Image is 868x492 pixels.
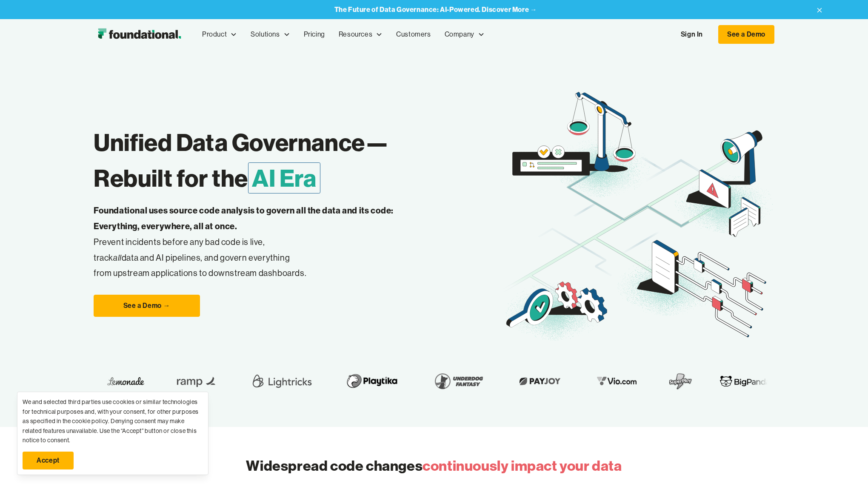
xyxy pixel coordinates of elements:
a: The Future of Data Governance: AI-Powered. Discover More → [334,6,537,14]
a: See a Demo [718,25,774,44]
div: Resources [332,20,389,48]
div: Company [445,29,474,40]
span: AI Era [248,162,320,193]
div: Product [202,29,227,40]
img: Playtika [341,369,402,393]
img: Vio.com [592,375,641,388]
div: Company [438,20,491,48]
img: Ramp [171,369,222,393]
a: See a Demo → [94,295,200,317]
span: continuously impact your data [423,457,622,475]
h2: Widespread code changes [246,456,622,476]
iframe: Chat Widget [715,393,868,492]
div: Solutions [244,20,297,48]
img: BigPanda [720,375,770,388]
a: Pricing [297,20,332,48]
a: Sign In [672,26,711,43]
strong: Foundational uses source code analysis to govern all the data and its code: Everything, everywher... [94,205,394,231]
em: all [113,252,122,263]
img: Lemonade [107,375,144,388]
a: Customers [389,20,437,48]
img: SuperPlay [668,369,692,393]
div: We and selected third parties use cookies or similar technologies for technical purposes and, wit... [23,397,203,445]
a: home [94,26,185,43]
div: Solutions [251,29,280,40]
div: Resources [339,29,372,40]
img: Foundational Logo [94,26,185,43]
img: Payjoy [514,375,565,388]
img: Underdog Fantasy [429,369,487,393]
a: Accept [23,452,74,469]
img: Lightricks [249,369,314,393]
h1: Unified Data Governance— Rebuilt for the [94,125,502,196]
div: Product [195,20,244,48]
p: Prevent incidents before any bad code is live, track data and AI pipelines, and govern everything... [94,203,420,281]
